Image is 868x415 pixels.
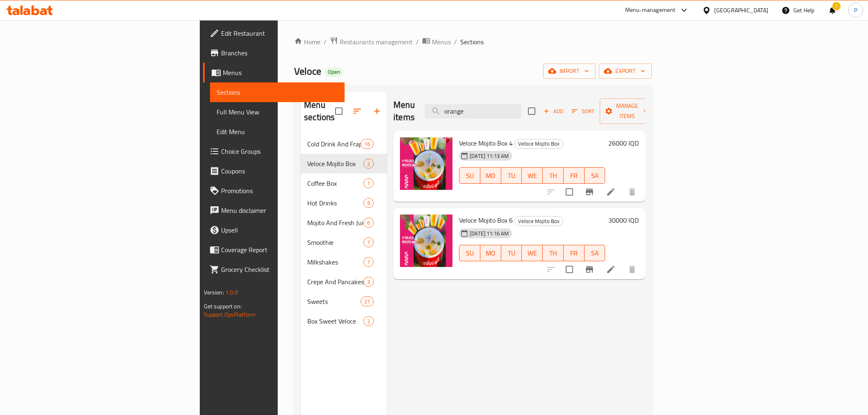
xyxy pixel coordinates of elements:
div: items [361,139,374,149]
span: Menu disclaimer [221,205,338,215]
div: items [363,257,374,267]
div: items [363,198,374,208]
span: Sort [572,107,594,116]
span: Veloce Mojito Box [307,159,363,169]
span: Select section [523,103,540,120]
div: Sweets21 [301,292,387,311]
span: 2 [364,317,373,325]
a: Edit menu item [606,187,616,197]
span: Milkshakes [307,257,363,267]
button: FR [564,245,585,261]
img: Veloce Mojito Box 4 [400,137,452,190]
div: items [363,316,374,326]
span: Sort items [566,105,600,118]
div: Coffee Box1 [301,173,387,193]
span: 2 [364,160,373,168]
div: items [363,237,374,247]
button: Add [540,105,566,118]
span: TU [505,170,519,182]
span: Full Menu View [217,107,338,117]
input: search [425,104,521,119]
li: / [416,37,419,47]
span: Restaurants management [340,37,413,47]
nav: Menu sections [301,131,387,334]
nav: breadcrumb [294,36,652,47]
span: Add item [540,105,566,118]
span: Crepe And Pancakes [307,277,363,287]
a: Menus [203,63,345,82]
div: Box Sweet Veloce2 [301,311,387,331]
span: 16 [361,140,373,148]
button: Manage items [600,98,655,124]
span: Promotions [221,186,338,196]
div: Hot Drinks [307,198,363,208]
button: delete [622,182,642,202]
span: WE [525,247,539,259]
span: Cold Drink And Frappe [307,139,361,149]
div: Hot Drinks9 [301,193,387,213]
h6: 26000 IQD [608,137,639,149]
h6: 30000 IQD [608,214,639,226]
a: Edit Menu [210,122,345,141]
span: 6 [364,219,373,227]
span: 21 [361,298,373,306]
a: Coupons [203,161,345,181]
span: Grocery Checklist [221,265,338,274]
button: WE [522,167,543,184]
span: MO [484,247,498,259]
span: Veloce Mojito Box [515,217,563,226]
span: export [605,66,645,76]
span: Select to update [561,261,578,278]
img: Veloce Mojito Box 6 [400,214,452,267]
div: Cold Drink And Frappe16 [301,134,387,154]
a: Support.OpsPlatform [204,309,256,320]
div: [GEOGRAPHIC_DATA] [714,6,768,15]
div: Smoothie7 [301,233,387,252]
span: SU [463,247,477,259]
div: Menu-management [625,5,676,15]
span: Coupons [221,166,338,176]
span: Mojito And Fresh Juices [307,218,363,228]
span: TU [505,247,519,259]
a: Restaurants management [330,36,413,47]
span: Veloce Mojito Box [515,139,563,148]
button: Add section [367,101,387,121]
button: MO [480,167,501,184]
span: 7 [364,239,373,246]
span: TH [546,247,560,259]
div: Veloce Mojito Box [514,139,563,149]
button: TU [501,167,522,184]
a: Branches [203,43,345,63]
span: Smoothie [307,237,363,247]
span: Version: [204,287,224,298]
span: [DATE] 11:13 AM [466,152,512,160]
button: SA [585,167,605,184]
button: SU [459,167,480,184]
span: P [854,6,857,15]
span: Sort sections [347,101,367,121]
a: Choice Groups [203,141,345,161]
button: FR [564,167,585,184]
span: import [550,66,589,76]
span: FR [567,170,581,182]
span: Manage items [606,101,648,121]
a: Promotions [203,181,345,201]
span: Coverage Report [221,245,338,255]
button: SU [459,245,480,261]
button: TU [501,245,522,261]
span: WE [525,170,539,182]
span: Select all sections [330,103,347,120]
span: Veloce Mojito Box 6 [459,214,513,226]
span: 3 [364,278,373,286]
span: Add [542,107,564,116]
span: 7 [364,258,373,266]
span: 1.0.0 [225,287,238,298]
button: export [599,64,652,79]
li: / [454,37,457,47]
a: Upsell [203,220,345,240]
span: SA [588,247,602,259]
span: 9 [364,199,373,207]
button: import [543,64,596,79]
